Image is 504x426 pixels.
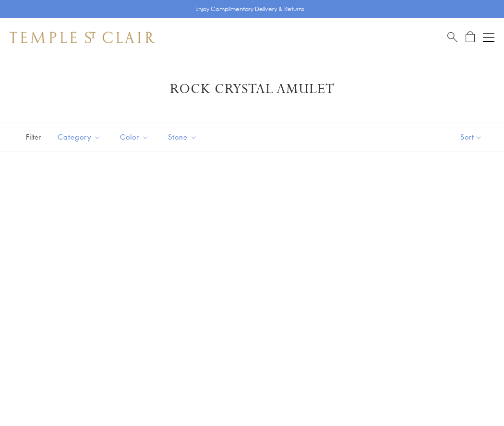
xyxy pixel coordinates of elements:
[447,31,457,43] a: Search
[483,32,494,43] button: Open navigation
[24,81,480,98] h1: Rock Crystal Amulet
[113,126,156,148] button: Color
[53,131,108,143] span: Category
[163,131,204,143] span: Stone
[466,31,475,43] a: Open Shopping Bag
[10,32,155,43] img: Temple St. Clair
[161,126,204,148] button: Stone
[115,131,156,143] span: Color
[439,122,504,152] button: Show sort by
[50,126,108,148] button: Category
[195,4,304,14] p: Enjoy Complimentary Delivery & Returns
